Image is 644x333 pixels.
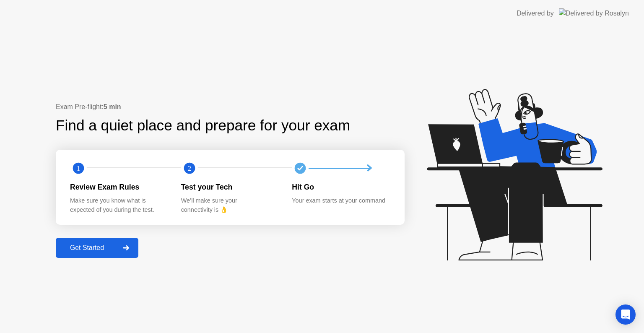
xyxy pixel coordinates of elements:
[70,182,168,193] div: Review Exam Rules
[181,196,279,214] div: We’ll make sure your connectivity is 👌
[181,182,279,193] div: Test your Tech
[58,244,116,252] div: Get Started
[56,114,351,137] div: Find a quiet place and prepare for your exam
[70,196,168,214] div: Make sure you know what is expected of you during the test.
[517,8,554,18] div: Delivered by
[56,238,138,258] button: Get Started
[559,8,629,18] img: Delivered by Rosalyn
[292,196,390,206] div: Your exam starts at your command
[56,102,405,112] div: Exam Pre-flight:
[104,103,121,110] b: 5 min
[188,164,191,172] text: 2
[615,304,636,325] div: Open Intercom Messenger
[77,164,80,172] text: 1
[292,182,390,193] div: Hit Go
